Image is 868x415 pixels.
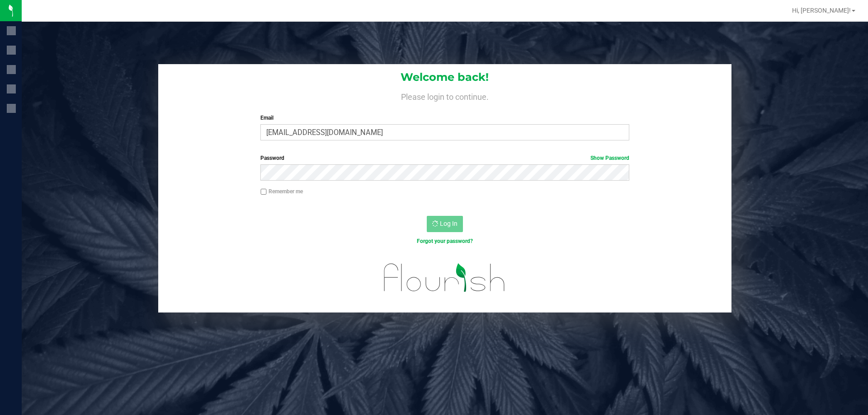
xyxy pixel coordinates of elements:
[440,220,458,227] span: Log In
[158,90,731,101] h4: Please login to continue.
[373,255,516,301] img: flourish_logo.svg
[260,187,303,196] label: Remember me
[417,238,473,244] a: Forgot your password?
[260,189,267,195] input: Remember me
[260,155,284,161] span: Password
[260,114,629,122] label: Email
[158,71,731,83] h1: Welcome back!
[792,7,851,14] span: Hi, [PERSON_NAME]!
[590,155,629,161] a: Show Password
[427,216,463,232] button: Log In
